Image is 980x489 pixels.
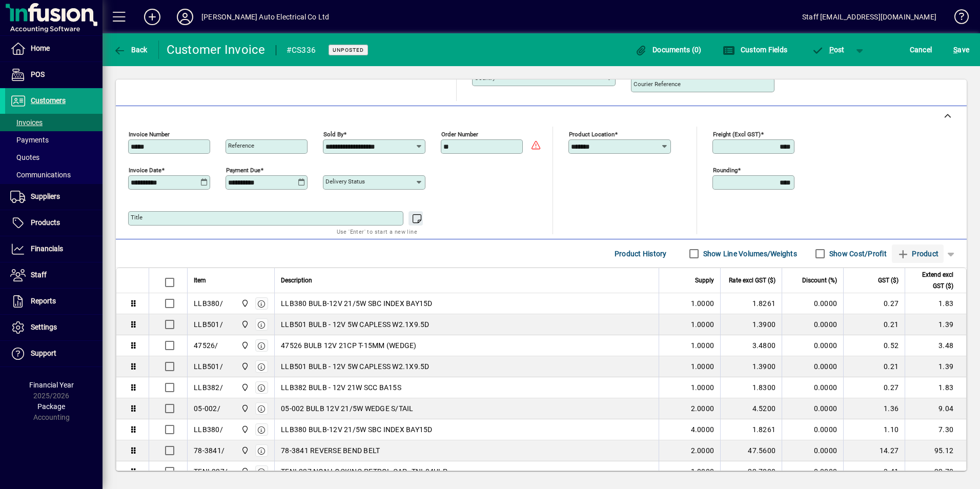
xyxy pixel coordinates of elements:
[782,293,843,314] td: 0.0000
[905,314,966,335] td: 1.39
[569,131,615,138] mat-label: Product location
[238,403,250,414] span: Central
[194,298,223,309] div: LLB380/
[843,314,905,335] td: 0.21
[281,340,417,351] span: 47526 BULB 12V 21CP T-15MM (WEDGE)
[782,461,843,482] td: 0.0000
[713,167,738,174] mat-label: Rounding
[194,403,220,414] div: 05-002/
[201,9,329,25] div: [PERSON_NAME] Auto Electrical Co Ltd
[281,361,430,372] span: LLB501 BULB - 12V 5W CAPLESS W2.1X9.5D
[323,131,343,138] mat-label: Sold by
[238,361,250,372] span: Central
[5,184,103,210] a: Suppliers
[238,445,250,456] span: Central
[194,424,223,435] div: LLB380/
[806,40,850,59] button: Post
[31,271,47,279] span: Staff
[37,402,65,411] span: Package
[727,340,775,351] div: 3.4800
[325,178,365,185] mat-label: Delivery status
[905,461,966,482] td: 22.70
[129,167,161,174] mat-label: Invoice date
[782,398,843,419] td: 0.0000
[811,46,845,54] span: ost
[802,9,936,25] div: Staff [EMAIL_ADDRESS][DOMAIN_NAME]
[782,356,843,377] td: 0.0000
[905,377,966,398] td: 1.83
[695,275,714,286] span: Supply
[194,340,218,351] div: 47526/
[5,114,103,131] a: Invoices
[951,40,972,59] button: Save
[281,403,414,414] span: 05-002 BULB 12V 21/5W WEDGE S/TAIL
[634,80,681,88] mat-label: Courier Reference
[10,171,71,179] span: Communications
[947,2,967,35] a: Knowledge Base
[782,314,843,335] td: 0.0000
[843,440,905,461] td: 14.27
[5,262,103,288] a: Staff
[281,382,401,393] span: LLB382 BULB - 12V 21W SCC BA15S
[167,42,266,58] div: Customer Invoice
[691,424,714,435] span: 4.0000
[31,96,66,105] span: Customers
[194,361,223,372] div: LLB501/
[31,192,60,200] span: Suppliers
[843,398,905,419] td: 1.36
[31,218,60,227] span: Products
[905,398,966,419] td: 9.04
[5,149,103,166] a: Quotes
[31,70,45,78] span: POS
[131,214,142,221] mat-label: Title
[691,361,714,372] span: 1.0000
[31,244,63,253] span: Financials
[5,210,103,236] a: Products
[281,319,430,330] span: LLB501 BULB - 12V 5W CAPLESS W2.1X9.5D
[333,47,364,53] span: Unposted
[5,166,103,184] a: Communications
[727,382,775,393] div: 1.8300
[287,42,316,58] div: #CS336
[5,131,103,149] a: Payments
[911,269,953,292] span: Extend excl GST ($)
[782,335,843,356] td: 0.0000
[194,466,228,477] div: TFNL227/
[5,62,103,88] a: POS
[727,445,775,456] div: 47.5600
[111,40,150,59] button: Back
[905,335,966,356] td: 3.48
[829,46,834,54] span: P
[228,142,254,149] mat-label: Reference
[31,44,50,52] span: Home
[31,297,56,305] span: Reports
[953,46,957,54] span: S
[610,244,671,263] button: Product History
[136,8,169,26] button: Add
[843,356,905,377] td: 0.21
[905,440,966,461] td: 95.12
[238,466,250,477] span: Central
[691,403,714,414] span: 2.0000
[281,298,433,309] span: LLB380 BULB-12V 21/5W SBC INDEX BAY15D
[129,131,170,138] mat-label: Invoice number
[691,445,714,456] span: 2.0000
[10,136,49,144] span: Payments
[31,323,57,331] span: Settings
[5,341,103,366] a: Support
[907,40,935,59] button: Cancel
[441,131,478,138] mat-label: Order number
[905,419,966,440] td: 7.30
[29,381,74,389] span: Financial Year
[691,319,714,330] span: 1.0000
[843,293,905,314] td: 0.27
[905,293,966,314] td: 1.83
[632,40,704,59] button: Documents (0)
[103,40,159,59] app-page-header-button: Back
[843,335,905,356] td: 0.52
[5,236,103,262] a: Financials
[953,42,969,58] span: ave
[10,153,39,161] span: Quotes
[727,424,775,435] div: 1.8261
[281,445,380,456] span: 78-3841 REVERSE BEND BELT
